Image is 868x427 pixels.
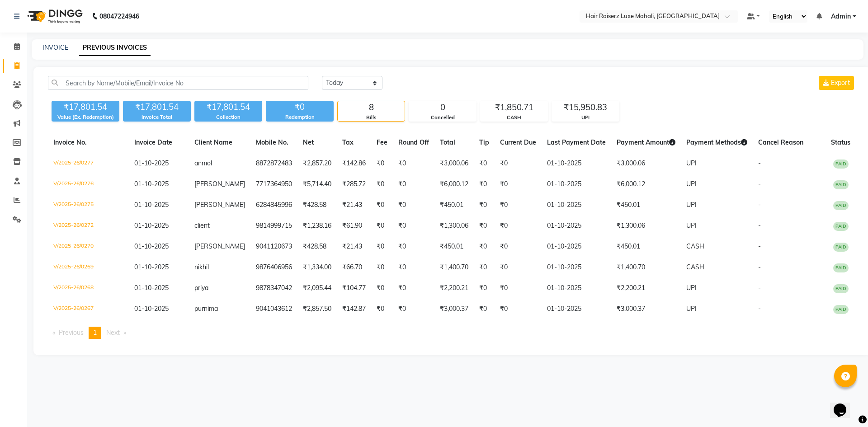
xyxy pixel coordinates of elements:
span: Invoice Date [134,138,172,146]
span: PAID [833,160,849,169]
td: ₹0 [474,257,495,278]
div: ₹17,801.54 [52,101,119,113]
span: Previous [59,328,84,337]
td: 01-10-2025 [542,257,611,278]
td: ₹0 [393,299,434,319]
td: ₹0 [393,278,434,299]
span: Last Payment Date [547,138,606,146]
td: ₹0 [393,257,434,278]
td: ₹428.58 [297,236,337,257]
span: 01-10-2025 [134,242,169,250]
span: PAID [833,263,849,272]
td: 01-10-2025 [542,236,611,257]
td: ₹142.86 [337,153,371,174]
span: UPI [686,305,697,313]
div: Cancelled [409,114,476,122]
td: ₹21.43 [337,236,371,257]
td: ₹0 [474,174,495,195]
span: - [758,159,761,167]
b: 08047224946 [99,4,139,29]
td: 9878347042 [250,278,297,299]
td: ₹0 [474,236,495,257]
td: V/2025-26/0275 [48,195,129,216]
td: ₹3,000.37 [611,299,681,319]
iframe: chat widget [830,391,859,418]
td: 6284845996 [250,195,297,216]
span: UPI [686,180,697,188]
td: ₹0 [393,216,434,236]
td: ₹0 [393,174,434,195]
td: ₹2,857.20 [297,153,337,174]
td: ₹3,000.06 [611,153,681,174]
span: PAID [833,222,849,231]
td: ₹6,000.12 [434,174,474,195]
td: ₹3,000.37 [434,299,474,319]
span: UPI [686,201,697,209]
td: ₹0 [474,216,495,236]
td: 8872872483 [250,153,297,174]
td: 01-10-2025 [542,299,611,319]
span: - [758,284,761,292]
span: [PERSON_NAME] [194,201,245,209]
span: Next [106,328,120,337]
span: 01-10-2025 [134,305,169,313]
span: Payment Amount [617,138,675,146]
span: Invoice No. [53,138,87,146]
td: ₹0 [495,216,542,236]
span: [PERSON_NAME] [194,180,245,188]
td: V/2025-26/0277 [48,153,129,174]
td: V/2025-26/0269 [48,257,129,278]
td: ₹0 [371,174,393,195]
td: 01-10-2025 [542,153,611,174]
td: ₹0 [371,236,393,257]
span: 01-10-2025 [134,201,169,209]
span: Round Off [398,138,429,146]
td: ₹0 [393,195,434,216]
span: Payment Methods [686,138,747,146]
span: nikhil [194,263,209,271]
span: client [194,221,210,230]
div: ₹17,801.54 [123,101,191,113]
div: ₹17,801.54 [194,101,262,113]
span: purnima [194,305,218,313]
span: Total [440,138,455,146]
span: Mobile No. [256,138,288,146]
span: 01-10-2025 [134,180,169,188]
td: ₹2,200.21 [434,278,474,299]
td: 9041043612 [250,299,297,319]
span: 1 [93,328,97,337]
span: anmol [194,159,212,167]
span: CASH [686,263,704,271]
td: ₹1,400.70 [434,257,474,278]
span: CASH [686,242,704,250]
td: ₹0 [474,299,495,319]
span: PAID [833,180,849,189]
td: ₹1,300.06 [434,216,474,236]
td: ₹0 [495,278,542,299]
td: ₹0 [474,153,495,174]
td: ₹104.77 [337,278,371,299]
td: 01-10-2025 [542,195,611,216]
td: 9876406956 [250,257,297,278]
span: Export [831,79,850,87]
td: ₹66.70 [337,257,371,278]
span: - [758,221,761,230]
td: ₹0 [371,153,393,174]
td: ₹61.90 [337,216,371,236]
span: priya [194,284,208,292]
span: Tax [342,138,354,146]
td: V/2025-26/0272 [48,216,129,236]
td: ₹21.43 [337,195,371,216]
span: Current Due [500,138,536,146]
span: - [758,242,761,250]
td: ₹0 [495,257,542,278]
span: Fee [377,138,387,146]
span: Admin [831,12,851,21]
div: 8 [338,101,405,114]
div: Invoice Total [123,113,191,121]
td: ₹428.58 [297,195,337,216]
nav: Pagination [48,327,856,339]
td: ₹1,300.06 [611,216,681,236]
td: 01-10-2025 [542,174,611,195]
span: UPI [686,284,697,292]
